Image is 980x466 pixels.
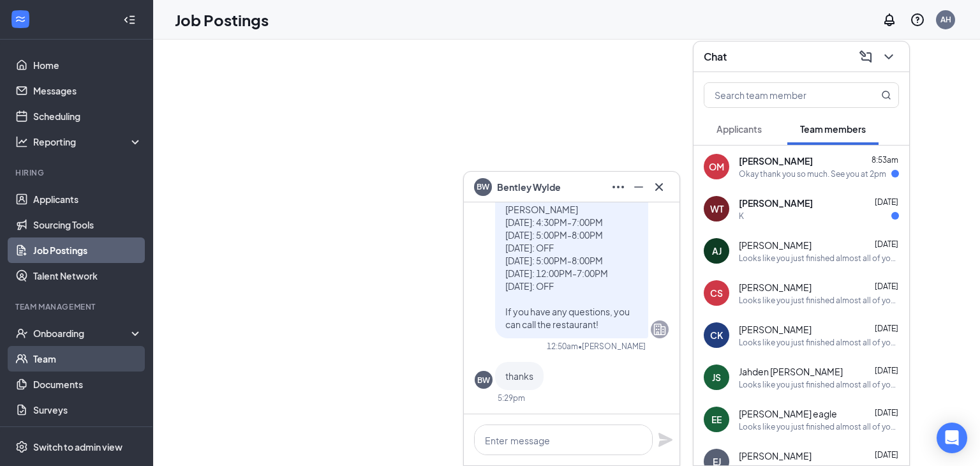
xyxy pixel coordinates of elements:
button: ComposeMessage [856,47,876,67]
h1: Job Postings [175,9,269,31]
div: 5:29pm [498,393,525,403]
svg: QuestionInfo [910,12,925,27]
svg: Settings [15,440,28,453]
svg: MagnifyingGlass [881,90,891,100]
span: [DATE] [875,324,898,333]
span: Team members [800,123,866,135]
div: Looks like you just finished almost all of your paperwork. Before you can start, I need you to co... [739,337,899,348]
svg: Minimize [631,179,646,195]
span: [DATE] [875,197,898,207]
span: [DATE] [875,239,898,249]
a: Talent Network [33,263,142,289]
span: • [PERSON_NAME] [578,341,646,352]
div: BW [477,375,490,386]
a: Team [33,346,142,372]
span: thanks [505,370,533,382]
a: Surveys [33,397,142,423]
svg: Notifications [882,12,897,27]
div: 12:50am [547,341,578,352]
span: [PERSON_NAME] [739,449,812,462]
span: 8:53am [872,155,898,165]
a: Messages [33,78,142,103]
span: [PERSON_NAME] [739,239,812,252]
div: Reporting [33,135,143,148]
button: Cross [649,177,669,197]
svg: Collapse [123,13,136,26]
svg: WorkstreamLogo [14,13,27,26]
span: [DATE] [875,408,898,417]
a: Documents [33,372,142,397]
span: [PERSON_NAME] [739,154,813,167]
svg: Cross [651,179,667,195]
a: Home [33,52,142,78]
div: Okay thank you so much. See you at 2pm [739,169,886,179]
span: [PERSON_NAME] [739,281,812,294]
div: CK [710,329,723,342]
svg: ChevronDown [881,49,896,64]
a: Job Postings [33,237,142,263]
h3: Chat [704,50,727,64]
div: Looks like you just finished almost all of your paperwork. Before you can start, I need you to co... [739,379,899,390]
div: AH [940,14,951,25]
span: [PERSON_NAME] [739,323,812,336]
div: K [739,211,744,222]
svg: ComposeMessage [858,49,873,64]
a: Scheduling [33,103,142,129]
svg: Ellipses [611,179,626,195]
div: Looks like you just finished almost all of your paperwork. Before you can start, I need you to co... [739,253,899,264]
span: Bentley Wylde [497,180,561,194]
button: Minimize [628,177,649,197]
div: WT [710,202,724,215]
div: CS [710,287,723,299]
div: EE [711,413,722,426]
span: [DATE] [875,450,898,460]
div: AJ [712,244,722,257]
a: Sourcing Tools [33,212,142,237]
svg: Company [652,322,667,337]
svg: Analysis [15,135,28,148]
input: Search team member [704,83,856,107]
span: [PERSON_NAME] eagle [739,407,837,420]
div: Team Management [15,301,140,312]
span: [DATE] [875,282,898,291]
div: Hiring [15,167,140,178]
div: Looks like you just finished almost all of your paperwork. Before you can start, I need you to co... [739,295,899,306]
svg: UserCheck [15,327,28,340]
svg: Plane [658,432,673,447]
button: Ellipses [608,177,628,197]
div: OM [709,160,724,173]
div: Open Intercom Messenger [937,423,967,453]
span: [PERSON_NAME] [739,197,813,209]
div: Looks like you just finished almost all of your paperwork. Before you can start, I need you to co... [739,421,899,432]
span: Applicants [716,123,762,135]
button: ChevronDown [879,47,899,67]
span: [DATE] [875,366,898,375]
div: Onboarding [33,327,131,340]
a: Applicants [33,186,142,212]
div: Switch to admin view [33,440,122,453]
div: JS [712,371,721,384]
span: Jahden [PERSON_NAME] [739,365,843,378]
